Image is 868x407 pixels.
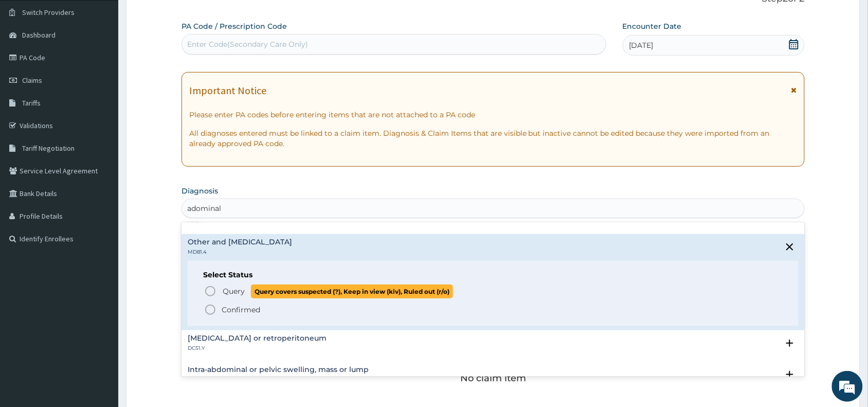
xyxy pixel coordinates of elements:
[188,376,369,383] p: MD82
[784,337,796,349] i: open select status
[189,85,266,96] h1: Important Notice
[22,98,41,108] span: Tariffs
[188,366,369,374] h4: Intra-abdominal or pelvic swelling, mass or lump
[223,286,245,296] span: Query
[169,5,193,30] div: Minimize live chat window
[188,334,327,342] h4: [MEDICAL_DATA] or retroperitoneum
[22,144,75,153] span: Tariff Negotiation
[784,241,796,253] i: close select status
[53,58,173,71] div: Chat with us now
[460,373,526,383] p: No claim item
[187,39,308,49] div: Enter Code(Secondary Care Only)
[204,285,216,297] i: status option query
[203,271,783,279] h6: Select Status
[629,40,654,50] span: [DATE]
[22,30,56,40] span: Dashboard
[188,238,292,246] h4: Other and [MEDICAL_DATA]
[222,305,260,315] p: Confirmed
[188,249,292,256] p: MD81.4
[182,21,287,31] label: PA Code / Prescription Code
[188,345,327,352] p: DC51.Y
[623,21,682,31] label: Encounter Date
[5,281,196,317] textarea: Type your message and hit 'Enter'
[251,285,453,298] span: Query covers suspected (?), Keep in view (kiv), Ruled out (r/o)
[189,110,797,120] p: Please enter PA codes before entering items that are not attached to a PA code
[22,76,42,85] span: Claims
[182,186,218,196] label: Diagnosis
[189,128,797,149] p: All diagnoses entered must be linked to a claim item. Diagnosis & Claim Items that are visible bu...
[22,8,75,17] span: Switch Providers
[204,304,216,316] i: status option filled
[19,51,42,77] img: d_794563401_company_1708531726252_794563401
[784,368,796,381] i: open select status
[60,130,142,234] span: We're online!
